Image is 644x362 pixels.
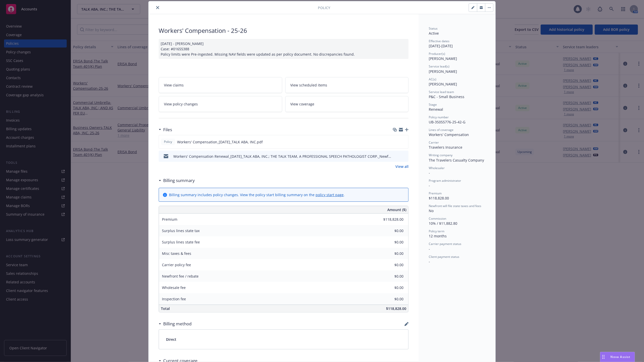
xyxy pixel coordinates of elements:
[429,204,481,208] span: Newfront will file state taxes and fees
[374,227,407,235] input: 0.00
[429,102,437,107] span: Stage
[394,154,398,159] button: download file
[429,183,430,188] span: -
[169,192,345,197] div: Billing summary includes policy changes. View the policy start billing summary on the .
[429,242,461,246] span: Carrier payment status
[285,96,409,112] a: View coverage
[163,177,195,184] h3: Billing summary
[429,208,434,213] span: No
[374,216,407,223] input: 0.00
[429,69,457,74] span: [PERSON_NAME]
[429,128,454,132] span: Lines of coverage
[429,107,443,112] span: Renewal
[600,352,635,362] button: Nova Assist
[162,297,186,301] span: Inspection fee
[429,216,446,221] span: Commission
[429,132,469,137] span: Workers' Compensation
[429,120,465,124] span: UB-3S055776-25-42-G
[429,246,430,251] span: -
[316,192,344,197] a: policy start page
[429,255,459,259] span: Client payment status
[159,77,282,93] a: View claims
[374,295,407,303] input: 0.00
[429,64,449,69] span: Service lead(s)
[429,26,438,31] span: Status
[163,321,192,327] h3: Billing method
[429,140,439,145] span: Carrier
[374,238,407,246] input: 0.00
[429,178,461,183] span: Program administrator
[162,217,177,222] span: Premium
[374,273,407,280] input: 0.00
[429,39,449,43] span: Effective dates
[429,259,430,264] span: -
[429,56,457,61] span: [PERSON_NAME]
[162,251,191,256] span: Misc taxes & fees
[164,101,198,107] span: View policy changes
[164,82,184,88] span: View claims
[429,77,436,81] span: AC(s)
[429,90,454,94] span: Service lead team
[318,5,330,10] span: Policy
[429,94,464,99] span: P&C - Small Business
[159,96,282,112] a: View policy changes
[159,39,409,59] div: [DATE] - [PERSON_NAME] Case: #01655388 Policy limits were Pre-ingested. Missing NAV fields were u...
[163,140,173,144] span: Policy
[395,164,409,169] a: View all
[429,145,462,150] span: Travelers Insurance
[429,234,447,238] span: 12 months
[429,221,457,226] span: 10% / $11,882.80
[429,31,439,36] span: Active
[163,126,172,133] h3: Files
[159,126,172,133] div: Files
[162,262,191,267] span: Carrier policy fee
[177,139,263,145] span: Workers' Compensation_[DATE]_TALK ABA, INC.pdf
[394,139,398,145] button: download file
[429,229,444,233] span: Policy term
[429,196,449,200] span: $118,828.00
[402,139,406,145] button: preview file
[159,177,195,184] div: Billing summary
[429,115,449,119] span: Policy number
[162,274,199,279] span: Newfront fee / rebate
[159,26,409,35] div: Workers' Compensation - 25-26
[386,306,406,311] span: $118,828.00
[429,166,445,170] span: Wholesaler
[162,228,200,233] span: Surplus lines state tax
[600,352,607,362] div: Drag to move
[429,170,430,175] span: -
[162,240,200,244] span: Surplus lines state fee
[429,191,442,195] span: Premium
[374,250,407,257] input: 0.00
[285,77,409,93] a: View scheduled items
[402,154,407,159] button: preview file
[429,153,452,157] span: Writing company
[155,5,161,11] button: close
[159,321,192,327] div: Billing method
[611,355,631,359] span: Nova Assist
[173,154,392,159] div: Workers' Compensation Renewal_[DATE]_TALK ABA, INC.; THE TALK TEAM, A PROFESSIONAL SPEECH PATHOLO...
[429,82,457,86] span: [PERSON_NAME]
[429,158,484,163] span: The Travelers Casualty Company
[387,207,406,212] span: Amount ($)
[159,330,408,349] div: Direct
[374,261,407,269] input: 0.00
[162,285,186,290] span: Wholesale fee
[429,52,445,56] span: Producer(s)
[291,101,315,107] span: View coverage
[291,82,327,88] span: View scheduled items
[161,306,170,311] span: Total
[374,284,407,291] input: 0.00
[429,39,485,49] div: [DATE] - [DATE]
